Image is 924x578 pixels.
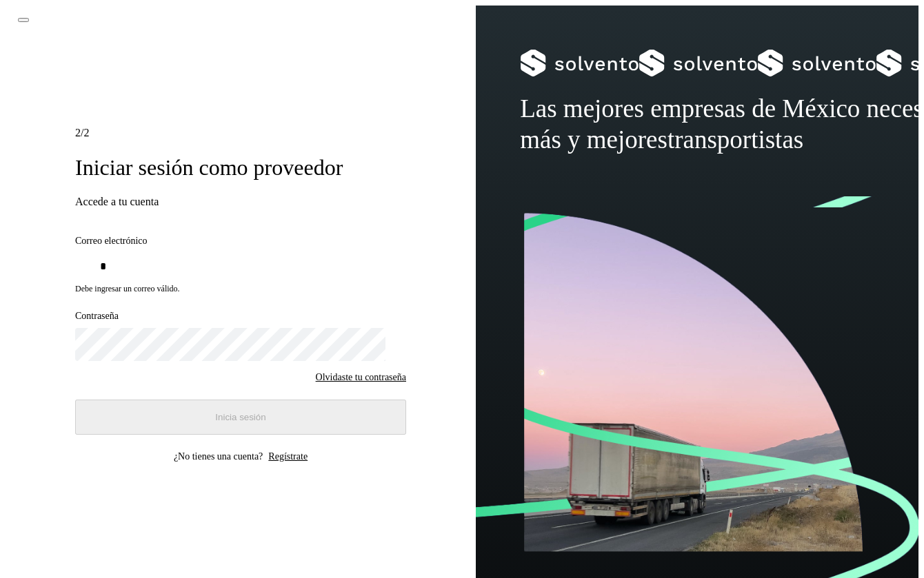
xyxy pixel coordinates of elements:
a: Regístrate [268,451,308,462]
span: transportistas [667,125,803,154]
label: Correo electrónico [75,236,406,247]
h3: Accede a tu cuenta [75,196,406,208]
span: Inicia sesión [215,412,265,422]
label: Contraseña [75,311,406,322]
div: /2 [75,127,406,139]
h1: Iniciar sesión como proveedor [75,154,406,180]
div: Debe ingresar un correo válido. [75,284,406,294]
span: 2 [75,127,81,138]
a: Olvidaste tu contraseña [316,372,406,383]
button: Inicia sesión [75,400,406,435]
p: ¿No tienes una cuenta? [174,451,263,462]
